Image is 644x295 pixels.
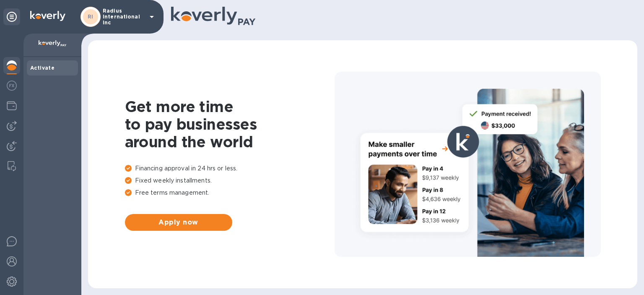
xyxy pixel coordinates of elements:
[30,11,65,21] img: Logo
[7,101,17,111] img: Wallets
[125,98,335,151] h1: Get more time to pay businesses around the world
[125,188,335,197] p: Free terms management.
[132,217,226,227] span: Apply now
[103,8,145,26] p: Radius International Inc
[88,13,93,20] b: RI
[7,81,17,91] img: Foreign exchange
[3,8,20,25] div: Unpin categories
[125,176,335,185] p: Fixed weekly installments.
[125,214,232,231] button: Apply now
[30,65,55,71] b: Activate
[125,164,335,173] p: Financing approval in 24 hrs or less.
